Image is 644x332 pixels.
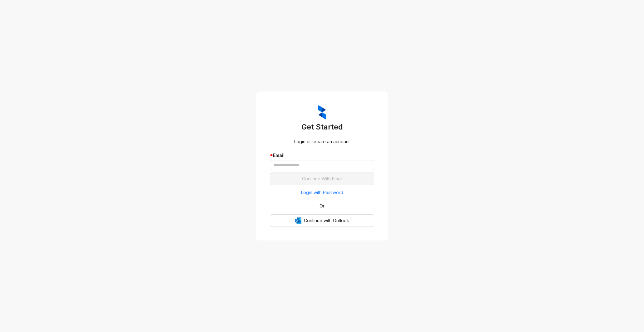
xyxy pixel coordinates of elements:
span: Continue with Outlook [304,217,349,224]
button: Continue With Email [270,173,374,185]
img: ZumaIcon [318,105,326,120]
span: Login with Password [301,189,343,196]
span: Or [315,203,329,209]
img: Outlook [295,217,301,224]
button: Login with Password [270,188,374,198]
div: Email [270,152,374,159]
button: OutlookContinue with Outlook [270,214,374,227]
div: Login or create an account [270,138,374,145]
h3: Get Started [270,122,374,132]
